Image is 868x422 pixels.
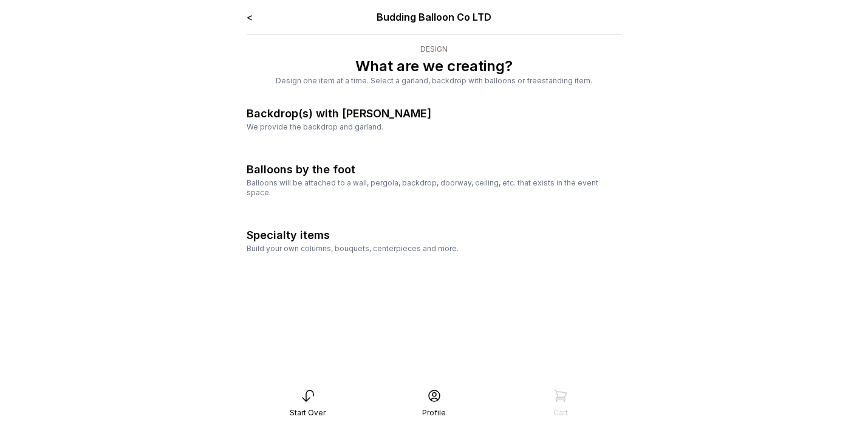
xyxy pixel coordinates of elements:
[247,105,431,122] div: Backdrop(s) with [PERSON_NAME]
[321,10,547,24] div: Budding Balloon Co LTD
[247,178,622,198] div: Balloons will be attached to a wall, pergola, backdrop, doorway, ceiling, etc. that exists in the...
[247,57,622,76] p: What are we creating?
[247,122,622,132] div: We provide the backdrop and garland.
[290,408,326,418] div: Start Over
[247,161,355,178] div: Balloons by the foot
[553,408,568,418] div: Cart
[247,44,622,54] div: Design
[247,11,253,23] a: <
[247,244,622,254] div: Build your own columns, bouquets, centerpieces and more.
[247,227,330,244] div: Specialty items
[247,76,622,86] div: Design one item at a time. Select a garland, backdrop with balloons or freestanding item.
[422,408,446,418] div: Profile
